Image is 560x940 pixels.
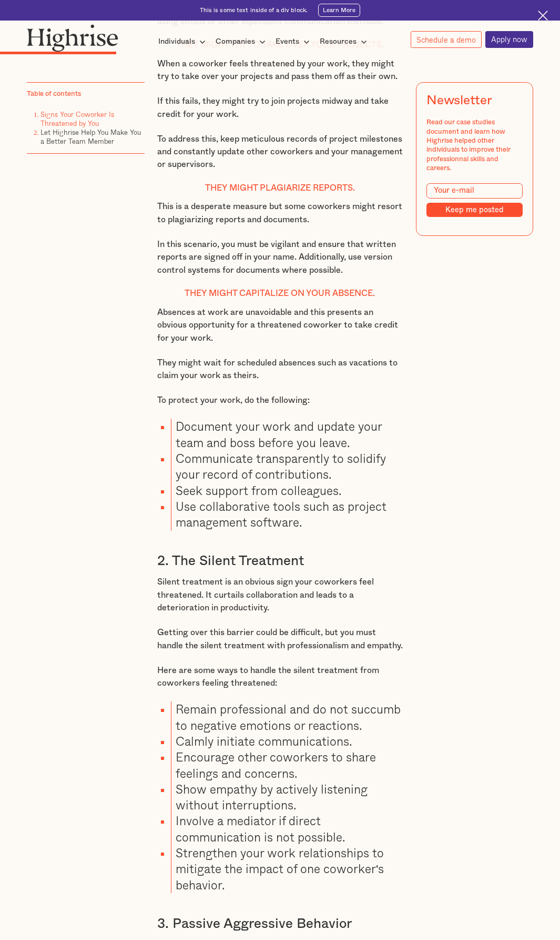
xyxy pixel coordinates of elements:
div: Individuals [158,35,209,48]
div: Events [276,35,313,48]
div: Newsletter [426,93,492,108]
div: Resources [320,35,370,48]
p: To protect your work, do the following: [157,394,403,407]
li: Involve a mediator if direct communication is not possible. [171,813,403,845]
p: In this scenario, you must be vigilant and ensure that written reports are signed off in your nam... [157,238,403,276]
div: Read our case studies document and learn how Highrise helped other individuals to improve their p... [426,118,523,173]
a: Apply now [485,31,533,48]
div: Companies [216,35,255,48]
a: Signs Your Coworker Is Threatened by You [40,109,114,128]
h4: They might capitalize on your absence. [157,289,403,299]
img: Cross icon [538,11,548,21]
li: Strengthen your work relationships to mitigate the impact of one coworker's behavior. [171,845,403,893]
a: Schedule a demo [411,31,482,48]
p: When a coworker feels threatened by your work, they might try to take over your projects and pass... [157,57,403,83]
li: Communicate transparently to solidify your record of contributions. [171,451,403,483]
h4: They might plagiarize reports. [157,183,403,194]
a: Learn More [318,4,361,17]
p: To address this, keep meticulous records of project milestones and constantly update other cowork... [157,133,403,171]
div: Individuals [158,35,195,48]
p: If this fails, they might try to join projects midway and take credit for your work. [157,95,403,121]
li: Use collaborative tools such as project management software. [171,499,403,531]
h3: 3. Passive Aggressive Behavior [157,915,403,933]
p: Here are some ways to handle the silent treatment from coworkers feeling threatened: [157,664,403,690]
div: Resources [320,35,357,48]
p: Getting over this barrier could be difficult, but you must handle the silent treatment with profe... [157,626,403,652]
input: Your e-mail [426,183,523,199]
p: Silent treatment is an obvious sign your coworkers feel threatened. It curtails collaboration and... [157,576,403,614]
p: This is a desperate measure but some coworkers might resort to plagiarizing reports and documents. [157,200,403,226]
li: Calmly initiate communications. [171,734,403,749]
p: They might wait for scheduled absences such as vacations to claim your work as theirs. [157,357,403,382]
img: Highrise logo [27,24,118,52]
input: Keep me posted [426,203,523,217]
li: Document your work and update your team and boss before you leave. [171,419,403,451]
h3: 2. The Silent Treatment [157,552,403,570]
div: This is some text inside of a div block. [200,6,308,14]
li: Encourage other coworkers to share feelings and concerns. [171,749,403,781]
li: Seek support from colleagues. [171,483,403,499]
form: Modal Form [426,183,523,217]
li: Show empathy by actively listening without interruptions. [171,781,403,814]
li: Remain professional and do not succumb to negative emotions or reactions. [171,701,403,734]
a: Let Highrise Help You Make You a Better Team Member [40,127,141,146]
div: Table of contents [27,90,81,98]
div: Companies [216,35,269,48]
div: Events [276,35,299,48]
p: Absences at work are unavoidable and this presents an obvious opportunity for a threatened cowork... [157,306,403,344]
